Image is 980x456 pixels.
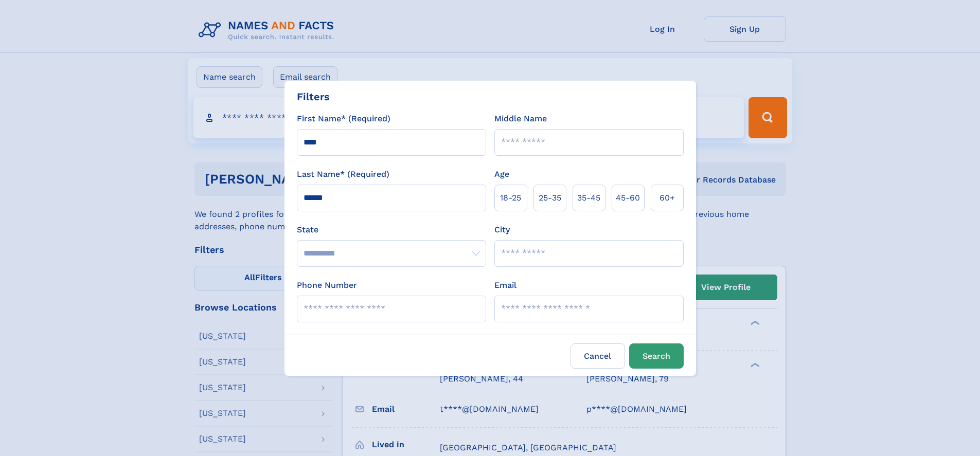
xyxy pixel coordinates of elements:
[539,192,561,204] span: 25‑35
[660,192,675,204] span: 60+
[297,113,390,125] label: First Name* (Required)
[297,168,389,180] label: Last Name* (Required)
[297,279,357,291] label: Phone Number
[616,192,640,204] span: 45‑60
[494,224,510,236] label: City
[571,343,625,369] label: Cancel
[494,113,547,125] label: Middle Name
[297,89,330,104] div: Filters
[577,192,600,204] span: 35‑45
[494,279,516,291] label: Email
[629,343,684,369] button: Search
[297,224,486,236] label: State
[494,168,509,180] label: Age
[500,192,521,204] span: 18‑25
